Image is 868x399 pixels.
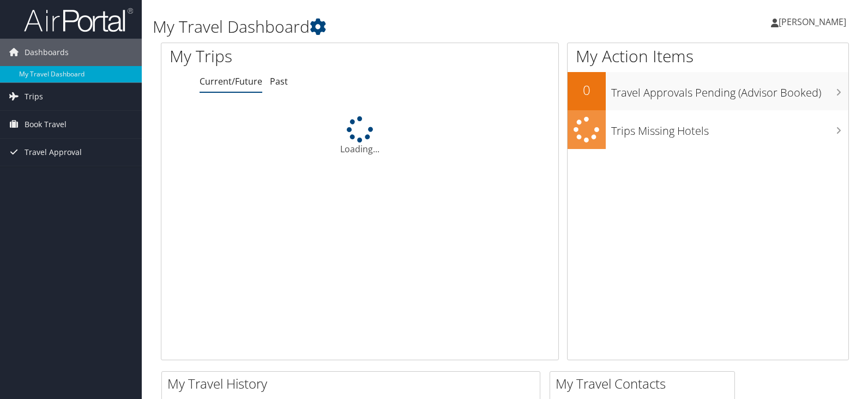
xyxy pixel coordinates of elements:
h2: 0 [568,81,606,99]
h1: My Action Items [568,45,848,68]
h1: My Travel Dashboard [153,15,622,38]
a: Past [270,75,288,87]
span: [PERSON_NAME] [779,16,846,28]
div: Loading... [161,116,558,156]
h2: My Travel History [167,374,540,393]
a: 0Travel Approvals Pending (Advisor Booked) [568,72,848,110]
h2: My Travel Contacts [556,374,734,393]
span: Book Travel [25,111,67,138]
span: Travel Approval [25,139,82,166]
span: Trips [25,83,43,110]
h1: My Trips [170,45,385,68]
a: Trips Missing Hotels [568,110,848,149]
h3: Trips Missing Hotels [611,118,848,139]
a: Current/Future [200,75,262,87]
a: [PERSON_NAME] [771,5,857,38]
h3: Travel Approvals Pending (Advisor Booked) [611,80,848,100]
span: Dashboards [25,39,69,66]
img: airportal-logo.png [24,7,133,33]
